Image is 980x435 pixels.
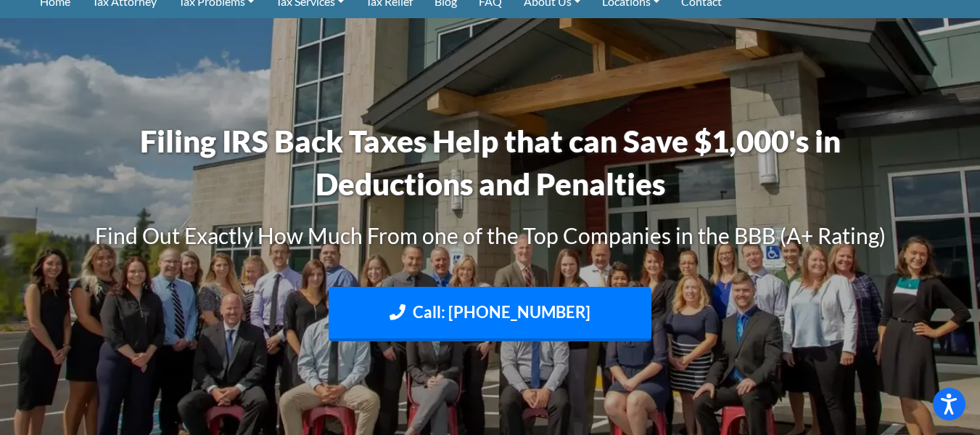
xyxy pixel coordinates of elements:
[88,220,893,251] h3: Find Out Exactly How Much From one of the Top Companies in the BBB (A+ Rating)
[329,287,651,341] a: Call: [PHONE_NUMBER]
[88,120,893,206] h1: Filing IRS Back Taxes Help that can Save $1,000's in Deductions and Penalties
